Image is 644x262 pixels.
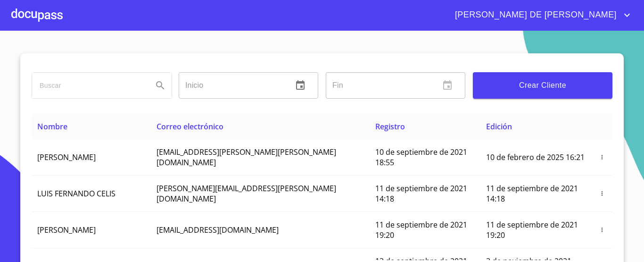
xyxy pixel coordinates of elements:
span: 11 de septiembre de 2021 14:18 [486,183,578,204]
span: [EMAIL_ADDRESS][DOMAIN_NAME] [157,225,279,235]
span: [PERSON_NAME] [37,152,96,162]
span: Edición [486,121,512,132]
span: Nombre [37,121,67,132]
span: 11 de septiembre de 2021 19:20 [375,220,467,240]
button: account of current user [448,8,633,23]
span: [PERSON_NAME][EMAIL_ADDRESS][PERSON_NAME][DOMAIN_NAME] [157,183,336,204]
button: Crear Cliente [473,72,612,99]
span: Correo electrónico [157,121,223,132]
span: Crear Cliente [480,79,605,92]
span: [EMAIL_ADDRESS][PERSON_NAME][PERSON_NAME][DOMAIN_NAME] [157,147,336,168]
span: LUIS FERNANDO CELIS [37,188,116,199]
span: Registro [375,121,405,132]
span: 11 de septiembre de 2021 14:18 [375,183,467,204]
span: [PERSON_NAME] [37,225,96,235]
input: search [32,73,145,98]
span: [PERSON_NAME] DE [PERSON_NAME] [448,8,621,23]
button: Search [149,74,172,97]
span: 10 de febrero de 2025 16:21 [486,152,585,162]
span: 11 de septiembre de 2021 19:20 [486,220,578,240]
span: 10 de septiembre de 2021 18:55 [375,147,467,168]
